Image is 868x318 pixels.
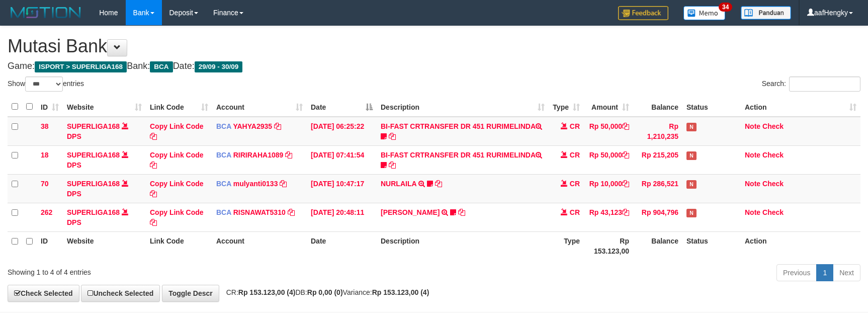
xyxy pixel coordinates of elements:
[37,231,63,260] th: ID
[570,180,580,188] span: CR
[622,180,629,188] a: Copy Rp 10,000 to clipboard
[41,122,49,130] span: 38
[741,6,791,20] img: panduan.png
[233,208,286,216] a: RISNAWAT5310
[584,117,633,146] td: Rp 50,000
[389,161,396,169] a: Copy BI-FAST CRTRANSFER DR 451 RURIMELINDA to clipboard
[307,203,377,231] td: [DATE] 20:48:11
[762,180,784,188] a: Check
[37,97,63,117] th: ID: activate to sort column ascending
[381,180,416,188] a: NURLAILA
[35,61,127,72] span: ISPORT > SUPERLIGA168
[686,151,697,160] span: Has Note
[216,180,231,188] span: BCA
[745,151,760,159] a: Note
[816,264,833,281] a: 1
[762,76,860,92] label: Search:
[389,132,396,140] a: Copy BI-FAST CRTRANSFER DR 451 RURIMELINDA to clipboard
[63,174,146,203] td: DPS
[633,97,682,117] th: Balance
[8,285,79,302] a: Check Selected
[377,97,549,117] th: Description: activate to sort column ascending
[41,180,49,188] span: 70
[789,76,860,92] input: Search:
[288,208,295,216] a: Copy RISNAWAT5310 to clipboard
[216,151,231,159] span: BCA
[233,151,284,159] a: RIRIRAHA1089
[150,208,204,226] a: Copy Link Code
[377,231,549,260] th: Description
[67,151,120,159] a: SUPERLIGA168
[570,151,580,159] span: CR
[549,97,584,117] th: Type: activate to sort column ascending
[63,203,146,231] td: DPS
[146,231,212,260] th: Link Code
[381,208,440,216] a: [PERSON_NAME]
[41,151,49,159] span: 18
[67,208,120,216] a: SUPERLIGA168
[216,208,231,216] span: BCA
[622,151,629,159] a: Copy Rp 50,000 to clipboard
[682,231,741,260] th: Status
[570,208,580,216] span: CR
[372,288,429,296] strong: Rp 153.123,00 (4)
[683,6,726,20] img: Button%20Memo.svg
[63,117,146,146] td: DPS
[633,174,682,203] td: Rp 286,521
[633,117,682,146] td: Rp 1,210,235
[633,145,682,174] td: Rp 215,205
[745,208,760,216] a: Note
[63,97,146,117] th: Website: activate to sort column ascending
[584,97,633,117] th: Amount: activate to sort column ascending
[221,288,429,296] span: CR: DB: Variance:
[285,151,292,159] a: Copy RIRIRAHA1089 to clipboard
[216,122,231,130] span: BCA
[150,61,172,72] span: BCA
[162,285,219,302] a: Toggle Descr
[458,208,465,216] a: Copy YOSI EFENDI to clipboard
[150,151,204,169] a: Copy Link Code
[377,117,549,146] td: BI-FAST CRTRANSFER DR 451 RURIMELINDA
[8,263,354,277] div: Showing 1 to 4 of 4 entries
[67,180,120,188] a: SUPERLIGA168
[280,180,287,188] a: Copy mulyanti0133 to clipboard
[41,208,52,216] span: 262
[150,180,204,198] a: Copy Link Code
[238,288,296,296] strong: Rp 153.123,00 (4)
[8,5,84,20] img: MOTION_logo.png
[549,231,584,260] th: Type
[741,97,860,117] th: Action: activate to sort column ascending
[435,180,442,188] a: Copy NURLAILA to clipboard
[63,145,146,174] td: DPS
[584,145,633,174] td: Rp 50,000
[745,180,760,188] a: Note
[686,209,697,217] span: Has Note
[146,97,212,117] th: Link Code: activate to sort column ascending
[584,203,633,231] td: Rp 43,123
[584,231,633,260] th: Rp 153.123,00
[762,122,784,130] a: Check
[633,231,682,260] th: Balance
[307,288,343,296] strong: Rp 0,00 (0)
[233,180,278,188] a: mulyanti0133
[682,97,741,117] th: Status
[719,3,732,12] span: 34
[307,174,377,203] td: [DATE] 10:47:17
[633,203,682,231] td: Rp 904,796
[741,231,860,260] th: Action
[8,76,84,92] label: Show entries
[63,231,146,260] th: Website
[584,174,633,203] td: Rp 10,000
[25,76,63,92] select: Showentries
[570,122,580,130] span: CR
[686,180,697,189] span: Has Note
[8,61,860,71] h4: Game: Bank: Date:
[377,145,549,174] td: BI-FAST CRTRANSFER DR 451 RURIMELINDA
[307,231,377,260] th: Date
[622,208,629,216] a: Copy Rp 43,123 to clipboard
[233,122,272,130] a: YAHYA2935
[307,97,377,117] th: Date: activate to sort column descending
[274,122,281,130] a: Copy YAHYA2935 to clipboard
[150,122,204,140] a: Copy Link Code
[67,122,120,130] a: SUPERLIGA168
